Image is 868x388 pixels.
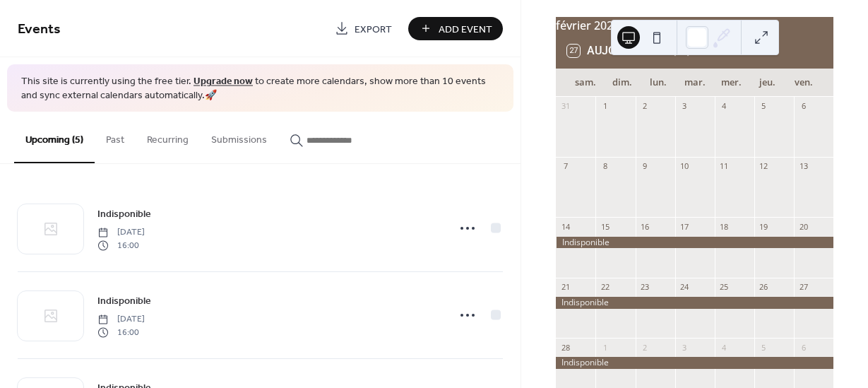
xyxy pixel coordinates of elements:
span: Indisponible [97,207,151,222]
div: 21 [560,282,571,293]
div: 2 [640,342,650,353]
div: 3 [679,342,690,353]
div: 28 [560,342,571,353]
div: 20 [798,221,809,232]
div: 5 [759,342,769,353]
div: sam. [567,69,604,97]
div: jeu. [749,69,786,97]
div: février 2026 [556,17,833,34]
div: 8 [600,161,610,172]
a: Indisponible [97,206,151,222]
div: 5 [759,101,769,112]
button: Past [95,112,136,162]
button: Upcoming (5) [14,112,95,163]
span: 16:00 [97,239,145,252]
div: mer. [713,69,749,97]
div: 15 [600,221,610,232]
div: 24 [679,282,690,293]
div: 12 [759,161,769,172]
div: 17 [679,221,690,232]
span: Export [355,22,392,37]
div: 1 [600,342,610,353]
div: 3 [679,101,690,112]
div: 19 [759,221,769,232]
div: 23 [640,282,650,293]
div: 4 [719,101,730,112]
a: Indisponible [97,293,151,309]
span: Events [18,16,61,43]
div: 2 [640,101,650,112]
div: ven. [785,69,822,97]
div: 22 [600,282,610,293]
div: Indisponible [556,357,833,369]
div: 9 [640,161,650,172]
div: 14 [560,221,571,232]
div: 6 [798,342,809,353]
div: 10 [679,161,690,172]
div: 16 [640,221,650,232]
div: 26 [759,282,769,293]
span: [DATE] [97,226,145,239]
div: 13 [798,161,809,172]
button: Add Event [408,17,503,40]
span: This site is currently using the free tier. to create more calendars, show more than 10 events an... [21,75,499,102]
div: 18 [719,221,730,232]
div: Indisponible [556,237,833,249]
button: Submissions [200,112,278,162]
div: 11 [719,161,730,172]
button: Recurring [136,112,200,162]
div: 4 [719,342,730,353]
div: 6 [798,101,809,112]
div: mar. [677,69,713,97]
div: 31 [560,101,571,112]
a: Upgrade now [194,72,253,91]
span: 16:00 [97,326,145,339]
div: 1 [600,101,610,112]
a: Export [324,17,403,40]
div: Indisponible [556,297,833,309]
div: dim. [604,69,641,97]
div: 25 [719,282,730,293]
button: 27Aujourd'hui [562,41,662,61]
span: Add Event [439,22,492,37]
div: 7 [560,161,571,172]
div: lun. [640,69,677,97]
span: Indisponible [97,294,151,309]
span: [DATE] [97,313,145,326]
div: 27 [798,282,809,293]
